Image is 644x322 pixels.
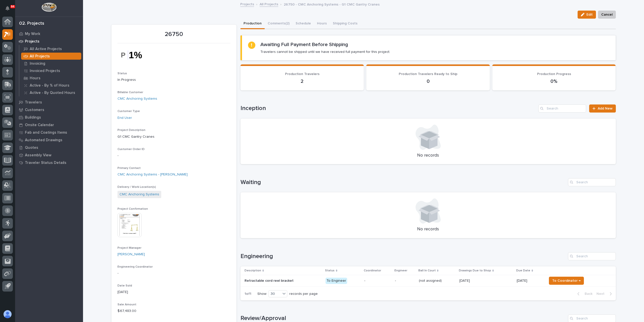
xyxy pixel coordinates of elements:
div: Notifications84 [6,6,13,14]
a: CMC Anchoring Systems [119,192,159,197]
p: Fab and Coatings Items [25,130,67,135]
img: Workspace Logo [42,3,56,12]
p: In Progress [117,77,230,83]
p: Travelers cannot be shipped until we have received full payment for this project. [260,50,390,54]
p: 0% [498,78,610,84]
p: 26750 [117,31,230,38]
p: Ball In Court [418,268,436,273]
a: Customers [15,106,83,114]
h1: Waiting [240,179,566,186]
p: Onsite Calendar [25,123,54,127]
button: Notifications [2,3,13,14]
p: - [117,271,230,276]
a: Projects [240,1,254,7]
a: All Projects [19,53,83,60]
div: To Engineer [326,278,347,284]
div: Search [568,178,616,186]
p: records per page [289,292,318,296]
p: All Projects [30,54,50,59]
div: 30 [269,291,281,297]
p: [DATE] [117,290,230,295]
a: Onsite Calendar [15,121,83,129]
p: G1 CMC Gantry Cranes [117,134,230,139]
p: Due Date [516,268,530,273]
p: Drawings Due to Shop [459,268,491,273]
a: CMC Anchoring Systems [117,96,157,101]
span: Next [596,292,608,296]
a: End User [117,115,132,121]
span: Add New [598,107,613,110]
a: All Projects [260,1,278,7]
p: Quotes [25,146,38,150]
h1: Engineering [240,253,566,260]
p: (not assigned) [419,278,443,283]
span: Production Progress [537,72,571,76]
h1: Inception [240,105,537,112]
p: - [395,279,415,283]
a: [PERSON_NAME] [117,252,145,257]
span: Project Description [117,129,145,132]
a: Active - By Quoted Hours [19,89,83,96]
span: Delivery / Work Location(s) [117,186,156,189]
p: No records [247,227,610,232]
p: Show [257,292,266,296]
a: Automated Drawings [15,136,83,144]
input: Search [538,104,586,113]
p: Automated Drawings [25,138,62,142]
a: Projects [15,38,83,45]
a: Active - By % of Hours [19,82,83,89]
button: users-avatar [2,309,13,319]
p: 84 [11,5,14,8]
a: All Active Projects [19,45,83,52]
p: Invoiced Projects [30,69,60,73]
div: 02. Projects [19,21,44,26]
p: - [117,153,230,158]
span: Production Travelers Ready to Ship [399,72,457,76]
input: Search [568,252,616,260]
button: Comments (2) [265,19,293,29]
button: Cancel [598,11,616,19]
p: 0 [372,78,484,84]
p: All Active Projects [30,47,62,51]
img: VAdt6QopHSKY9_rrfYAOD-Guu3SWPX_PnDR4cKkkACc [117,46,155,64]
span: Project Manager [117,246,141,249]
button: Production [240,19,265,29]
button: Hours [314,19,330,29]
a: Assembly View [15,151,83,159]
a: Buildings [15,114,83,121]
a: Travelers [15,98,83,106]
a: Invoicing [19,60,83,67]
span: Billable Customer [117,91,143,94]
a: Add New [589,104,616,113]
a: Quotes [15,144,83,151]
p: 26750 - CMC Anchoring Systems - G1 CMC Gantry Cranes [284,1,380,7]
p: Traveler Status Details [25,161,66,165]
p: 2 [247,78,358,84]
a: Invoiced Projects [19,67,83,74]
p: Customers [25,108,44,112]
p: Active - By Quoted Hours [30,91,75,95]
span: Status [117,72,127,75]
p: Engineer [394,268,407,273]
p: 1 of 1 [240,288,255,300]
p: Hours [30,76,41,81]
span: Back [582,292,592,296]
button: Back [573,292,594,296]
tr: Retractable cord reel bracketRetractable cord reel bracket To Engineer--(not assigned)(not assign... [240,275,616,287]
p: Coordinator [364,268,381,273]
button: To Coordinator → [549,277,584,285]
p: No records [247,153,610,158]
button: Edit [578,11,596,19]
p: Assembly View [25,153,51,158]
span: Primary Contact [117,167,141,170]
p: Active - By % of Hours [30,83,69,88]
button: Next [594,292,616,296]
a: CMC Anchoring Systems - [PERSON_NAME] [117,172,188,177]
span: Project Confirmation [117,207,148,210]
p: Travelers [25,100,42,105]
span: Sale Amount [117,303,136,306]
a: Hours [19,75,83,82]
a: Traveler Status Details [15,159,83,166]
